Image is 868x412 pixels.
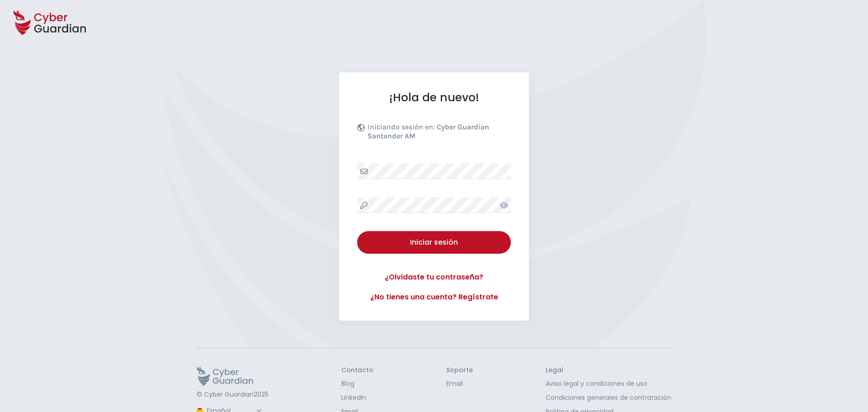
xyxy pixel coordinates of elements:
[546,379,671,388] a: Aviso legal y condiciones de uso
[546,393,671,403] a: Condiciones generales de contratación
[546,366,671,374] h3: Legal
[341,366,373,374] h3: Contacto
[341,393,373,403] a: LinkedIn
[446,366,473,374] h3: Soporte
[446,379,473,388] a: Email
[357,272,511,283] a: ¿Olvidaste tu contraseña?
[368,123,489,140] b: Cyber Guardian Santander AM
[197,391,269,399] p: © Cyber Guardian 2025
[364,237,504,248] div: Iniciar sesión
[341,379,373,388] a: Blog
[368,123,509,145] p: Iniciando sesión en:
[357,90,511,104] h1: ¡Hola de nuevo!
[357,231,511,254] button: Iniciar sesión
[357,292,511,303] a: ¿No tienes una cuenta? Regístrate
